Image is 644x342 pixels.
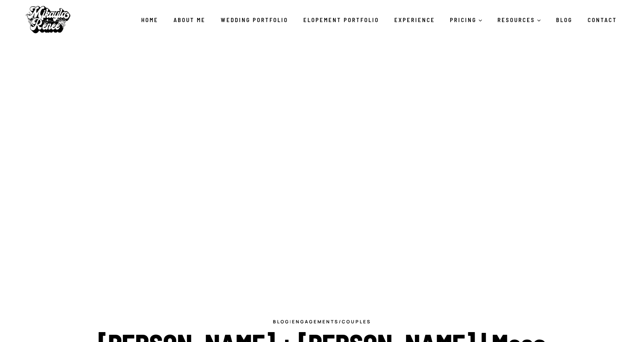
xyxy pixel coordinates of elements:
a: RESOURCES [490,12,548,28]
a: Home [134,12,166,28]
a: Experience [387,12,443,28]
span: | [273,318,371,325]
span: RESOURCES [497,15,541,24]
a: Engagements/Couples [292,318,371,325]
a: Blog [548,12,580,28]
a: About Me [166,12,213,28]
a: Elopement Portfolio [296,12,387,28]
a: PRICING [443,12,490,28]
a: Contact [580,12,625,28]
a: blog [273,318,290,325]
span: PRICING [450,15,482,24]
nav: Primary Navigation [134,12,625,28]
a: Wedding Portfolio [213,12,296,28]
